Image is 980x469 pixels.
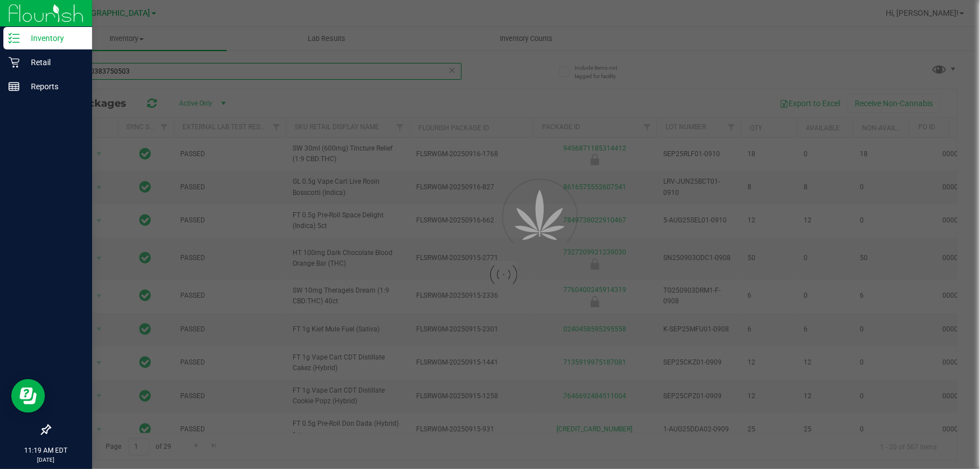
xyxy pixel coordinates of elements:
[20,31,87,45] p: Inventory
[20,80,87,93] p: Reports
[8,81,20,92] inline-svg: Reports
[5,456,87,464] p: [DATE]
[11,379,45,413] iframe: Resource center
[8,33,20,44] inline-svg: Inventory
[8,57,20,68] inline-svg: Retail
[5,445,87,456] p: 11:19 AM EDT
[20,56,87,69] p: Retail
